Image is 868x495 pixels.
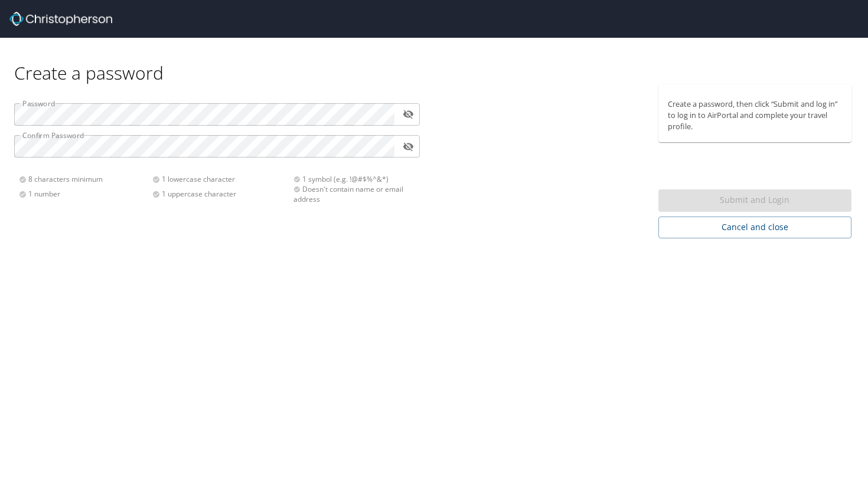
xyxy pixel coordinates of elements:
div: 1 symbol (e.g. !@#$%^&*) [293,174,413,184]
button: toggle password visibility [399,137,417,156]
div: 1 number [19,189,152,199]
div: Doesn't contain name or email address [293,184,413,204]
div: 1 uppercase character [152,189,286,199]
div: 8 characters minimum [19,174,152,184]
img: Christopherson_logo_rev.png [9,12,112,26]
button: toggle password visibility [399,105,417,123]
button: Cancel and close [658,217,852,238]
div: Create a password [14,38,854,84]
span: Cancel and close [668,220,843,235]
p: Create a password, then click “Submit and log in” to log in to AirPortal and complete your travel... [668,99,843,133]
div: 1 lowercase character [152,174,286,184]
